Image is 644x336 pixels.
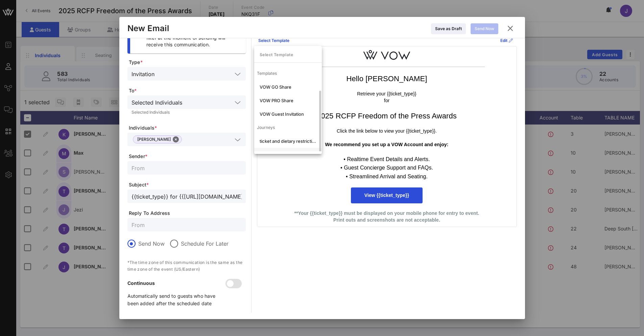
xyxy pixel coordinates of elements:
p: Retrieve your {{ticket_type}} for [289,91,485,104]
span: Individuals [129,125,246,131]
button: Select Template [254,35,293,46]
p: *The time zone of this communication is the same as the time zone of the event (US/Eastern) [127,259,246,273]
span: Subject [129,181,246,188]
div: Save as Draft [435,25,462,32]
div: VOW GO Share [260,84,316,90]
p: Continuous [127,279,227,287]
span: Sender [129,153,246,160]
button: Edit [496,35,517,46]
div: Edit [500,37,513,44]
div: VOW Guest Invitation [260,111,316,117]
p: Click the link below to view your {{ticket_type}}. [289,128,485,135]
a: View {{ticket_type}} [351,187,423,203]
button: Save as Draft [431,23,466,34]
span: To [129,87,246,94]
div: Journeys [254,121,322,134]
span: Reply To Address [129,210,246,217]
div: Send Now [475,25,494,32]
label: Send Now [138,240,165,247]
div: Templates [254,67,322,80]
strong: We recommend you set up a VOW Account and enjoy: [325,142,449,147]
p: • Realtime Event Details and Alerts. • Guest Concierge Support and FAQs. • Streamlined Arrival an... [289,155,485,181]
p: Automatically send to guests who have been added after the scheduled date [127,292,227,307]
span: Hello [PERSON_NAME] [346,74,427,83]
input: From [132,220,242,229]
span: View {{ticket_type}} [364,193,409,198]
input: From [132,163,242,172]
div: Invitation [127,67,246,81]
div: Select Template [258,37,289,44]
div: ticket and dietary restrictions [260,138,316,144]
span: Type [129,59,246,66]
h1: 2025 RCFP Freedom of the Press Awards [289,111,485,121]
div: Selected Individuals [132,110,242,114]
div: Invitation [132,71,154,77]
input: Subject [132,192,242,201]
strong: **Your {{ticket_type}} must be displayed on your mobile phone for entry to event. Print outs and ... [294,210,479,223]
button: Send Now [471,23,498,34]
button: Close [173,136,179,142]
div: Selected Individuals [127,95,246,109]
div: VOW PRO Share [260,98,316,103]
label: Schedule For Later [181,240,229,247]
p: Select Template [254,51,322,58]
div: Selected Individuals [132,99,182,106]
div: New Email [127,23,169,33]
span: [PERSON_NAME] [137,136,177,143]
